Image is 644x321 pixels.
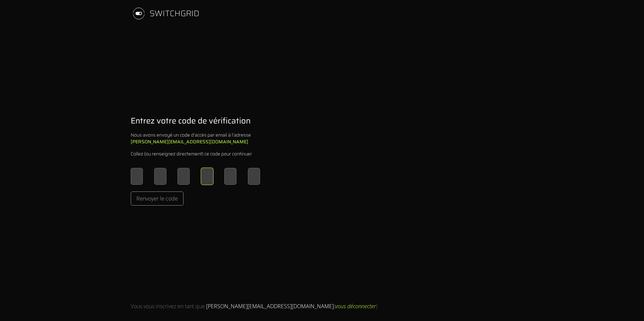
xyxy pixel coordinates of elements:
div: Vous vous inscrivez en tant que ( ) [131,302,377,310]
div: Nous avons envoyé un code d'accès par email à l'adresse [131,132,260,145]
span: vous déconnecter [335,302,376,310]
b: [PERSON_NAME][EMAIL_ADDRESS][DOMAIN_NAME] [131,138,248,145]
span: Renvoyer le code [136,194,178,203]
input: Please enter OTP character 2 [154,168,166,185]
div: SWITCHGRID [150,8,199,19]
input: Please enter OTP character 1 [131,168,143,185]
button: Renvoyer le code [131,191,184,206]
input: Please enter OTP character 6 [248,168,260,185]
div: Collez (ou renseignez directement) ce code pour continuer [131,150,252,157]
input: Please enter OTP character 5 [224,168,236,185]
input: Please enter OTP character 3 [178,168,190,185]
h1: Entrez votre code de vérification [131,115,251,126]
span: [PERSON_NAME][EMAIL_ADDRESS][DOMAIN_NAME] [206,302,334,310]
input: Please enter OTP character 4 [201,168,213,185]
